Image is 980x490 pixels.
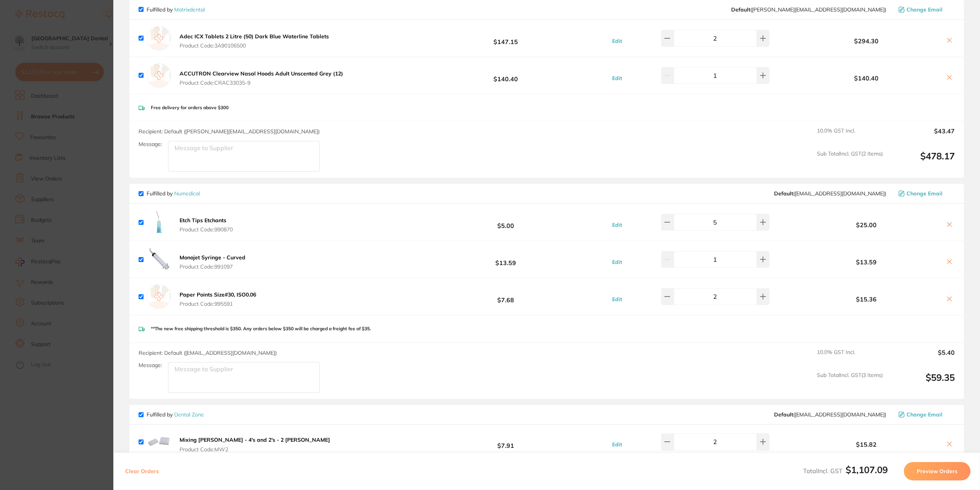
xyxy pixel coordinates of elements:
button: Change Email [896,411,955,418]
b: Default [731,6,750,13]
b: Monojet Syringe - Curved [180,254,245,261]
b: Default [774,190,793,197]
span: Change Email [906,190,942,197]
img: empty.jpg [147,284,171,309]
label: Message: [139,362,162,369]
button: Edit [610,441,624,448]
b: $147.15 [424,31,587,45]
b: Default [774,411,793,418]
b: Etch Tips Etchants [180,217,226,224]
b: Adec ICX Tablets 2 Litre (50) Dark Blue Waterline Tablets [180,33,329,40]
output: $5.40 [889,349,955,366]
span: Sub Total Incl. GST ( 2 Items) [817,151,883,172]
a: Matrixdental [174,6,205,13]
a: Numedical [174,190,200,197]
span: peter@matrixdental.com.au [731,7,886,13]
b: $13.59 [792,259,941,265]
b: $13.59 [424,252,587,267]
b: $5.00 [424,215,587,229]
span: orders@numedical.com.au [774,190,886,197]
button: Mixing [PERSON_NAME] - 4's and 2's - 2 [PERSON_NAME] Product Code:MW2 [177,436,332,452]
span: 10.0 % GST Incl. [817,128,883,144]
output: $43.47 [889,128,955,144]
span: Product Code: MW2 [180,446,330,452]
img: empty.jpg [147,26,171,51]
b: $140.40 [424,68,587,82]
b: $25.00 [792,221,941,228]
a: Dental Zone [174,411,204,418]
button: Edit [610,221,624,228]
span: 10.0 % GST Incl. [817,349,883,366]
b: $140.40 [792,75,941,82]
img: cnI4aHFheA [147,247,171,272]
b: $294.30 [792,38,941,44]
p: Fulfilled by [147,190,200,197]
span: Recipient: Default ( [PERSON_NAME][EMAIL_ADDRESS][DOMAIN_NAME] ) [139,128,320,135]
button: Clear Orders [123,462,161,480]
button: Edit [610,296,624,303]
button: Edit [610,75,624,82]
b: Mixing [PERSON_NAME] - 4's and 2's - 2 [PERSON_NAME] [180,436,330,443]
button: Preview Orders [904,462,970,480]
b: $1,107.09 [846,464,888,475]
b: $15.36 [792,296,941,303]
button: Etch Tips Etchants Product Code:990870 [177,217,235,233]
span: hello@dentalzone.com.au [774,411,886,418]
span: Change Email [906,411,942,418]
span: Product Code: 990870 [180,226,233,233]
button: Paper Points Size#30, ISO0.06 Product Code:995591 [177,291,258,307]
span: Recipient: Default ( [EMAIL_ADDRESS][DOMAIN_NAME] ) [139,349,277,356]
b: $7.68 [424,290,587,304]
span: Product Code: CRAC33035-9 [180,80,343,86]
img: emxjaGp5OA [147,210,171,234]
b: ACCUTRON Clearview Nasal Hoods Adult Unscented Grey (12) [180,70,343,77]
output: $478.17 [889,151,955,172]
span: Product Code: 3A90106500 [180,43,329,49]
label: Message: [139,141,162,147]
button: Edit [610,259,624,265]
button: Change Email [896,6,955,13]
button: Adec ICX Tablets 2 Litre (50) Dark Blue Waterline Tablets Product Code:3A90106500 [177,33,331,49]
p: Fulfilled by [147,411,204,418]
span: Change Email [906,7,942,13]
span: Total Incl. GST [803,467,888,475]
output: $59.35 [889,372,955,393]
b: $15.82 [792,441,941,448]
button: Change Email [896,190,955,197]
button: ACCUTRON Clearview Nasal Hoods Adult Unscented Grey (12) Product Code:CRAC33035-9 [177,70,345,86]
span: Product Code: 991097 [180,264,245,270]
button: Monojet Syringe - Curved Product Code:991097 [177,254,248,270]
p: **The new free shipping threshold is $350. Any orders below $350 will be charged a freight fee of... [151,326,371,331]
p: Free delivery for orders above $300 [151,105,229,110]
img: eHZrd2wzNQ [147,432,171,452]
b: $7.91 [424,435,587,449]
button: Edit [610,38,624,44]
b: Paper Points Size#30, ISO0.06 [180,291,256,298]
p: Fulfilled by [147,7,205,13]
span: Sub Total Incl. GST ( 3 Items) [817,372,883,393]
span: Product Code: 995591 [180,301,256,307]
img: empty.jpg [147,63,171,88]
